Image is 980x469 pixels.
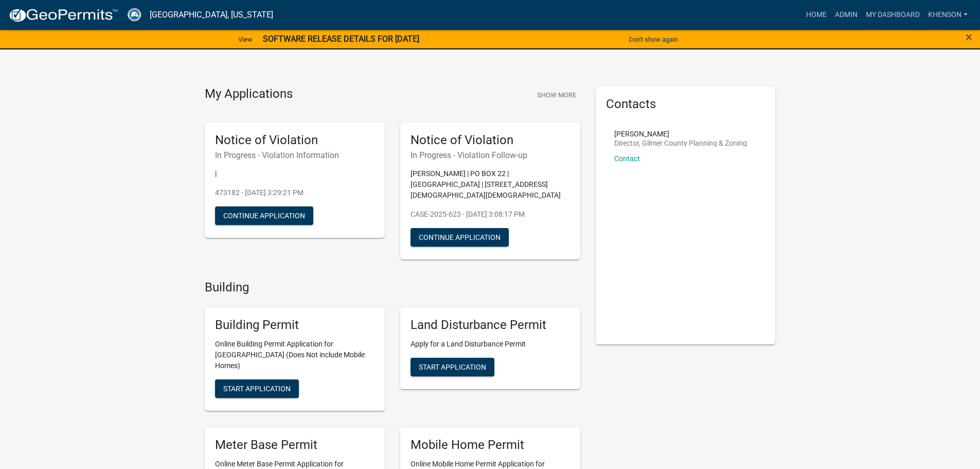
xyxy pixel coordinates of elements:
button: Close [966,31,972,43]
p: | [215,168,375,179]
button: Don't show again [625,31,682,48]
a: khenson [924,5,972,25]
span: × [966,30,972,44]
h4: Building [205,280,580,295]
h5: Notice of Violation [215,133,375,148]
p: Online Building Permit Application for [GEOGRAPHIC_DATA] (Does Not include Mobile Homes) [215,339,375,371]
button: Continue Application [411,228,509,247]
p: Director, Gilmer County Planning & Zoning [614,140,747,147]
a: Contact [614,154,640,163]
strong: SOFTWARE RELEASE DETAILS FOR [DATE] [263,34,419,44]
a: [GEOGRAPHIC_DATA], [US_STATE] [150,6,273,24]
h5: Building Permit [215,318,375,333]
p: [PERSON_NAME] | PO BOX 22 | [GEOGRAPHIC_DATA] | [STREET_ADDRESS][DEMOGRAPHIC_DATA][DEMOGRAPHIC_DATA] [411,168,570,201]
p: Apply for a Land Disturbance Permit [411,339,570,350]
p: 473182 - [DATE] 3:29:21 PM [215,187,375,198]
h4: My Applications [205,86,293,102]
button: Show More [533,86,580,103]
a: View [234,31,257,48]
img: Gilmer County, Georgia [127,8,141,22]
button: Start Application [215,379,299,398]
h5: Mobile Home Permit [411,438,570,453]
span: Start Application [223,385,291,393]
a: My Dashboard [862,5,924,25]
button: Continue Application [215,206,313,225]
h6: In Progress - Violation Follow-up [411,150,570,160]
h5: Notice of Violation [411,133,570,148]
h6: In Progress - Violation Information [215,150,375,160]
a: Home [802,5,831,25]
h5: Meter Base Permit [215,438,375,453]
span: Start Application [419,363,486,371]
h5: Land Disturbance Permit [411,318,570,333]
a: Admin [831,5,862,25]
p: [PERSON_NAME] [614,130,747,137]
h5: Contacts [606,97,765,112]
button: Start Application [411,358,494,376]
p: CASE-2025-623 - [DATE] 3:08:17 PM [411,209,570,220]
